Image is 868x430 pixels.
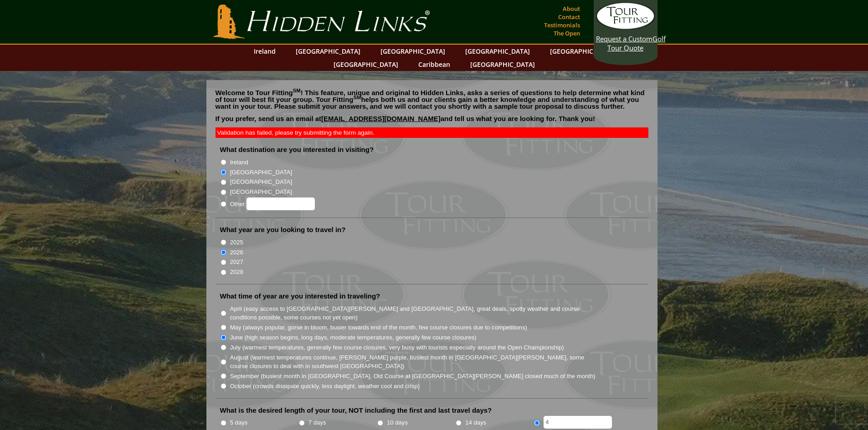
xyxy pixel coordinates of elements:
[230,333,477,342] label: June (high season begins, long days, moderate temperatures, generally few course closures)
[291,45,365,58] a: [GEOGRAPHIC_DATA]
[230,323,527,332] label: May (always popular, gorse in bloom, busier towards end of the month, few course closures due to ...
[545,45,619,58] a: [GEOGRAPHIC_DATA]
[220,406,492,415] label: What is the desired length of your tour, NOT including the first and last travel days?
[465,418,486,427] label: 14 days
[560,2,582,15] a: About
[466,58,539,71] a: [GEOGRAPHIC_DATA]
[230,168,292,177] label: [GEOGRAPHIC_DATA]
[376,45,450,58] a: [GEOGRAPHIC_DATA]
[216,127,648,138] div: Validation has failed, please try submitting the form again.
[230,248,243,257] label: 2026
[216,89,648,110] p: Welcome to Tour Fitting ! This feature, unique and original to Hidden Links, asks a series of que...
[544,416,612,429] input: Other
[387,418,408,427] label: 10 days
[461,45,534,58] a: [GEOGRAPHIC_DATA]
[230,187,292,197] label: [GEOGRAPHIC_DATA]
[230,418,248,427] label: 5 days
[249,45,280,58] a: Ireland
[556,10,582,23] a: Contact
[230,197,315,210] label: Other:
[308,418,326,427] label: 7 days
[230,382,420,391] label: October (crowds dissipate quickly, less daylight, weather cool and crisp)
[321,115,441,122] a: [EMAIL_ADDRESS][DOMAIN_NAME]
[247,197,315,210] input: Other:
[230,238,243,247] label: 2025
[329,58,403,71] a: [GEOGRAPHIC_DATA]
[220,225,346,234] label: What year are you looking to travel in?
[220,292,380,301] label: What time of year are you interested in traveling?
[414,58,455,71] a: Caribbean
[230,258,243,267] label: 2027
[216,115,648,129] p: If you prefer, send us an email at and tell us what you are looking for. Thank you!
[596,2,655,52] a: Request a CustomGolf Tour Quote
[230,372,596,381] label: September (busiest month in [GEOGRAPHIC_DATA], Old Course at [GEOGRAPHIC_DATA][PERSON_NAME] close...
[230,268,243,277] label: 2028
[230,158,248,167] label: Ireland
[230,353,596,371] label: August (warmest temperatures continue, [PERSON_NAME] purple, busiest month in [GEOGRAPHIC_DATA][P...
[230,343,564,352] label: July (warmest temperatures, generally few course closures, very busy with tourists especially aro...
[354,95,361,100] sup: SM
[230,177,292,187] label: [GEOGRAPHIC_DATA]
[551,27,582,40] a: The Open
[542,19,582,31] a: Testimonials
[293,88,301,93] sup: SM
[596,34,652,43] span: Request a Custom
[220,145,374,154] label: What destination are you interested in visiting?
[230,304,596,322] label: April (easy access to [GEOGRAPHIC_DATA][PERSON_NAME] and [GEOGRAPHIC_DATA], great deals, spotty w...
